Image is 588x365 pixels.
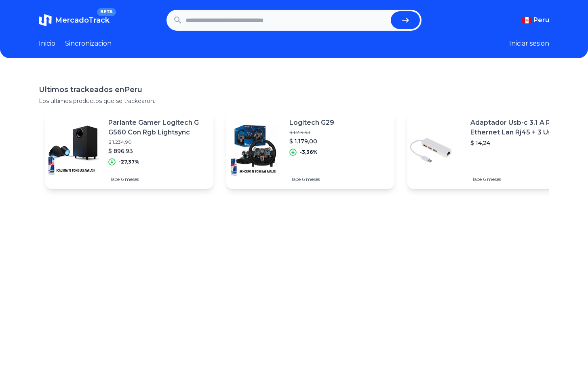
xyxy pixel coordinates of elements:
[533,15,549,25] span: Peru
[108,118,207,137] p: Parlante Gamer Logitech G G560 Con Rgb Lightsync
[407,111,575,189] a: Featured imageAdaptador Usb-c 3.1 A Red Ethernet Lan Rj45 + 3 Usb 3.0$ 14,24Hace 6 meses
[39,84,549,95] h1: Ultimos trackeados en Peru
[300,149,318,155] p: -3,36%
[470,176,569,182] p: Hace 6 meses
[45,122,102,178] img: Featured image
[470,118,569,137] p: Adaptador Usb-c 3.1 A Red Ethernet Lan Rj45 + 3 Usb 3.0
[226,111,394,189] a: Featured imageLogitech G29$ 1.219,93$ 1.179,00-3,36%Hace 6 meses
[226,122,283,178] img: Featured image
[509,39,549,48] button: Iniciar sesion
[108,147,207,155] p: $ 896,93
[39,14,52,27] img: MercadoTrack
[39,14,110,27] a: MercadoTrackBETA
[45,111,213,189] a: Featured imageParlante Gamer Logitech G G560 Con Rgb Lightsync$ 1.234,90$ 896,93-27,37%Hace 6 meses
[65,39,112,48] a: Sincronizacion
[289,129,334,136] p: $ 1.219,93
[289,137,334,145] p: $ 1.179,00
[119,159,139,165] p: -27,37%
[39,97,549,105] p: Los ultimos productos que se trackearon.
[108,176,207,182] p: Hace 6 meses
[289,176,334,182] p: Hace 6 meses
[407,122,464,178] img: Featured image
[470,139,569,147] p: $ 14,24
[39,39,55,48] a: Inicio
[55,16,110,25] span: MercadoTrack
[108,139,207,145] p: $ 1.234,90
[522,17,532,23] img: Peru
[289,118,334,128] p: Logitech G29
[522,15,549,25] button: Peru
[97,8,116,16] span: BETA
